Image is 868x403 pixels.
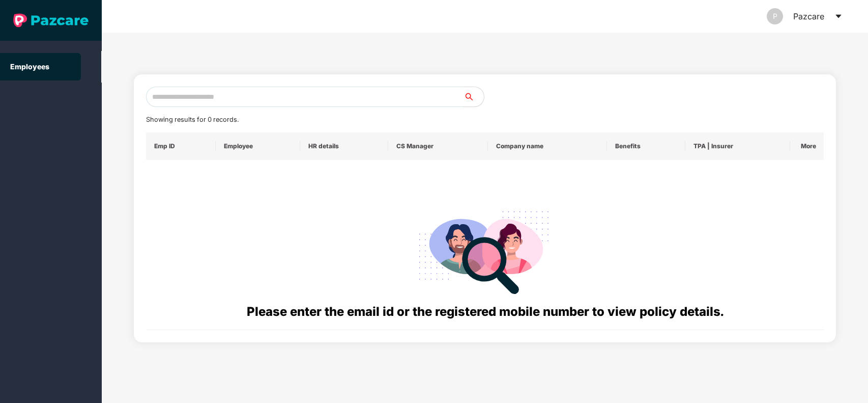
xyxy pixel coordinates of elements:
[607,132,685,160] th: Benefits
[388,132,488,160] th: CS Manager
[412,199,558,302] img: svg+xml;base64,PHN2ZyB4bWxucz0iaHR0cDovL3d3dy53My5vcmcvMjAwMC9zdmciIHdpZHRoPSIyODgiIGhlaWdodD0iMj...
[10,62,49,71] a: Employees
[463,87,484,107] button: search
[834,12,843,20] span: caret-down
[790,132,824,160] th: More
[685,132,790,160] th: TPA | Insurer
[300,132,388,160] th: HR details
[463,93,484,101] span: search
[247,304,724,319] span: Please enter the email id or the registered mobile number to view policy details.
[773,8,777,24] span: P
[146,116,239,123] span: Showing results for 0 records.
[216,132,301,160] th: Employee
[146,132,216,160] th: Emp ID
[488,132,607,160] th: Company name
